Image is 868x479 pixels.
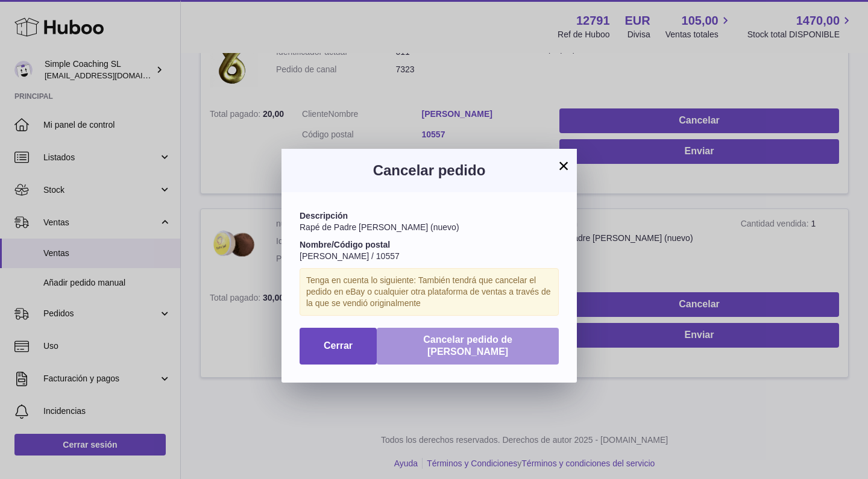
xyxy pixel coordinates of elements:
[556,158,571,173] button: ×
[324,340,353,351] span: Cerrar
[300,328,377,365] button: Cerrar
[300,161,559,180] h3: Cancelar pedido
[300,222,459,232] span: Rapé de Padre [PERSON_NAME] (nuevo)
[300,211,348,221] strong: Descripción
[300,251,400,261] span: [PERSON_NAME] / 10557
[423,334,512,357] span: Cancelar pedido de [PERSON_NAME]
[377,328,559,365] button: Cancelar pedido de [PERSON_NAME]
[300,268,559,316] div: Tenga en cuenta lo siguiente: También tendrá que cancelar el pedido en eBay o cualquier otra plat...
[300,240,390,249] strong: Nombre/Código postal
